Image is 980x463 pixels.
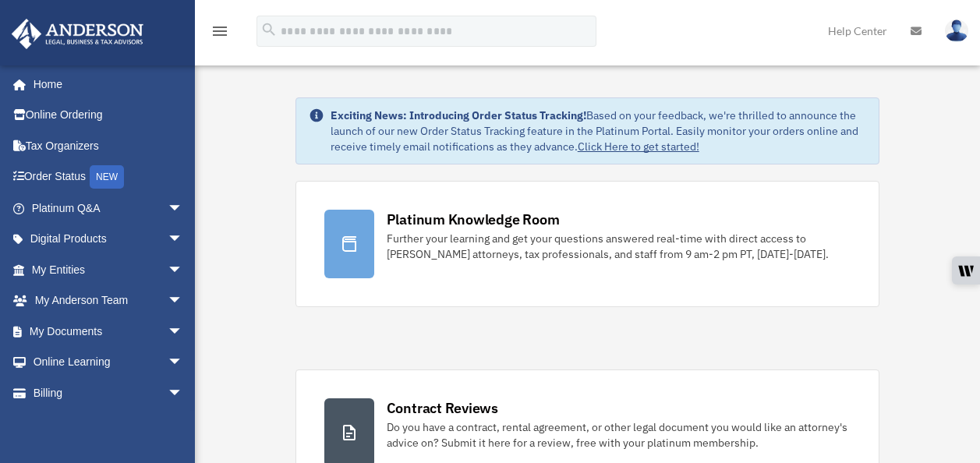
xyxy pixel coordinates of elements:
span: arrow_drop_down [168,285,199,317]
a: Online Ordering [11,100,207,131]
div: Contract Reviews [387,398,498,418]
div: Further your learning and get your questions answered real-time with direct access to [PERSON_NAM... [387,231,851,262]
div: NEW [90,165,124,189]
span: arrow_drop_down [168,224,199,256]
div: Do you have a contract, rental agreement, or other legal document you would like an attorney's ad... [387,419,851,451]
a: menu [211,27,229,41]
strong: Exciting News: Introducing Order Status Tracking! [331,108,586,122]
a: Events Calendar [11,408,207,440]
a: Platinum Q&Aarrow_drop_down [11,193,207,224]
i: menu [211,22,229,41]
i: search [260,21,278,38]
div: Based on your feedback, we're thrilled to announce the launch of our new Order Status Tracking fe... [331,108,867,154]
span: arrow_drop_down [168,316,199,348]
a: My Documentsarrow_drop_down [11,316,207,347]
span: arrow_drop_down [168,254,199,286]
a: Order StatusNEW [11,161,207,193]
img: User Pic [945,19,968,42]
a: Online Learningarrow_drop_down [11,347,207,378]
a: Digital Productsarrow_drop_down [11,224,207,255]
a: Tax Organizers [11,130,207,161]
a: My Anderson Teamarrow_drop_down [11,285,207,316]
a: Platinum Knowledge Room Further your learning and get your questions answered real-time with dire... [295,181,880,307]
span: arrow_drop_down [168,377,199,409]
span: arrow_drop_down [168,193,199,224]
a: Click Here to get started! [578,140,699,154]
span: arrow_drop_down [168,347,199,379]
img: Anderson Advisors Platinum Portal [7,19,148,49]
a: Billingarrow_drop_down [11,377,207,408]
a: Home [11,69,199,100]
div: Platinum Knowledge Room [387,210,560,229]
a: My Entitiesarrow_drop_down [11,254,207,285]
